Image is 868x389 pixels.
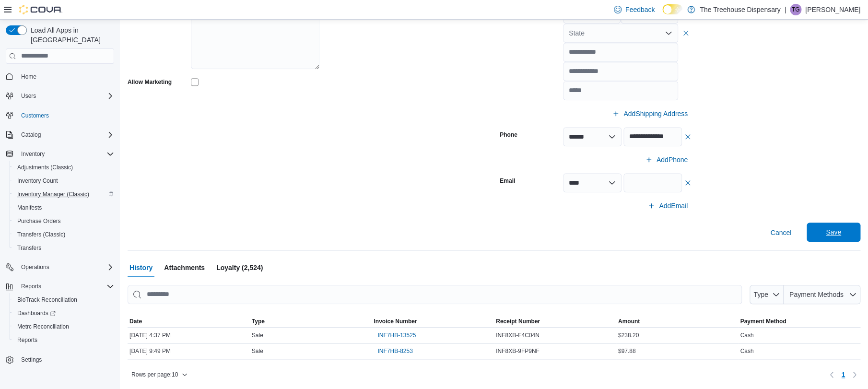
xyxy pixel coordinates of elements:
span: Inventory Count [17,177,58,185]
button: Receipt Number [494,316,616,327]
a: Reports [13,334,41,346]
a: Home [17,71,40,83]
button: Type [250,316,372,327]
input: Dark Mode [662,4,682,14]
span: Home [17,71,114,83]
span: Save [826,227,841,237]
span: Reports [17,336,37,344]
button: Open list of options [665,29,672,37]
button: Reports [2,280,118,293]
button: Users [2,89,118,103]
button: Amount [616,316,739,327]
span: Catalog [17,129,114,141]
span: Type [753,291,768,298]
span: Users [17,90,114,102]
button: INF7HB-8253 [374,345,416,357]
span: Amount [618,318,640,325]
span: [DATE] 4:37 PM [129,331,171,339]
button: Adjustments (Classic) [10,161,118,174]
a: Dashboards [10,306,118,320]
button: Home [2,70,118,83]
span: Reports [21,283,41,290]
button: Catalog [2,128,118,141]
span: Inventory [21,150,45,158]
span: Customers [21,112,49,119]
span: TG [792,4,800,15]
span: Feedback [625,5,655,14]
button: Type [750,285,784,304]
button: Transfers (Classic) [10,228,118,241]
button: Manifests [10,201,118,214]
span: Operations [17,261,114,273]
span: Adjustments (Classic) [13,162,114,173]
span: Type [252,318,265,325]
p: | [784,4,786,15]
button: Previous page [826,369,837,380]
button: Transfers [10,241,118,255]
span: Home [21,73,36,81]
a: Settings [17,354,46,365]
span: Metrc Reconciliation [13,321,114,332]
span: Payment Method [740,318,786,325]
span: Add Email [659,201,688,211]
button: Next page [849,369,860,380]
span: Invoice Number [374,318,417,325]
span: Transfers (Classic) [17,231,65,238]
span: Add Shipping Address [623,109,688,118]
a: Manifests [13,202,46,213]
a: Transfers (Classic) [13,229,69,240]
button: Inventory [17,148,48,160]
a: Inventory Count [13,175,62,187]
button: Settings [2,353,118,366]
button: Customers [2,108,118,122]
a: Customers [17,110,53,121]
nav: Pagination for table: [826,367,860,382]
span: Date [129,318,142,325]
span: Manifests [13,202,114,213]
p: [PERSON_NAME] [805,4,860,15]
span: Reports [17,281,114,292]
a: BioTrack Reconciliation [13,294,81,306]
span: Users [21,92,36,100]
span: Purchase Orders [13,215,114,227]
a: Adjustments (Classic) [13,162,77,173]
label: Phone [500,131,517,139]
span: Inventory Count [13,175,114,187]
button: Date [128,316,250,327]
a: Transfers [13,242,45,254]
button: Purchase Orders [10,214,118,228]
button: Save [807,223,860,242]
button: Invoice Number [372,316,494,327]
img: Cova [19,5,62,14]
button: Metrc Reconciliation [10,320,118,333]
a: Inventory Manager (Classic) [13,189,93,200]
button: BioTrack Reconciliation [10,293,118,306]
button: Inventory Count [10,174,118,188]
span: Load All Apps in [GEOGRAPHIC_DATA] [27,25,114,45]
span: Inventory [17,148,114,160]
span: Cash [740,347,753,355]
p: The Treehouse Dispensary [700,4,780,15]
span: INF7HB-13525 [377,331,416,339]
button: Operations [17,261,53,273]
div: $97.88 [616,345,739,357]
span: INF8XB-F4C04N [496,331,540,339]
button: Reports [17,281,45,292]
span: [DATE] 9:49 PM [129,347,171,355]
a: Dashboards [13,307,59,319]
span: Transfers [13,242,114,254]
button: AddPhone [641,150,692,169]
div: Teresa Garcia [790,4,801,15]
button: Inventory Manager (Classic) [10,188,118,201]
button: Page 1 of 1 [837,367,849,382]
span: Sale [252,347,263,355]
span: Transfers (Classic) [13,229,114,240]
span: BioTrack Reconciliation [17,296,77,304]
div: $238.20 [616,330,739,341]
button: Users [17,90,40,102]
span: Dashboards [13,307,114,319]
button: Operations [2,260,118,274]
span: BioTrack Reconciliation [13,294,114,306]
span: History [129,258,152,277]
